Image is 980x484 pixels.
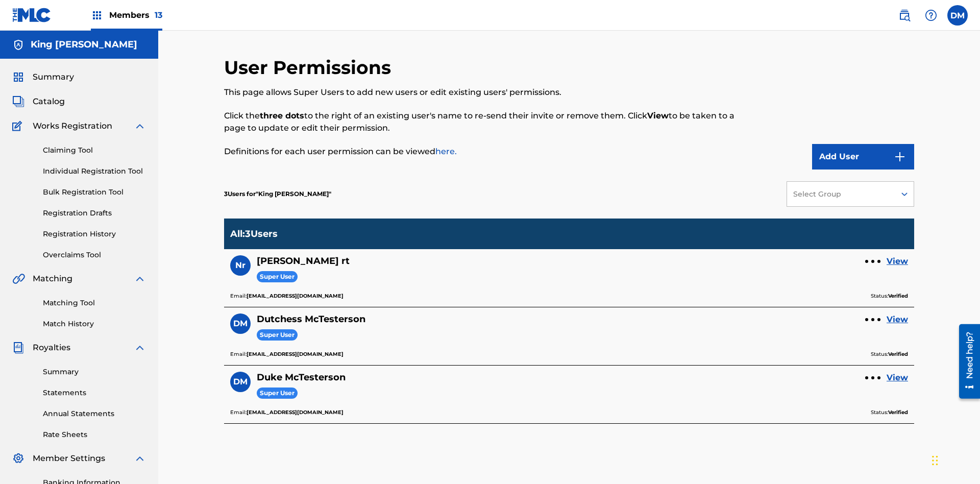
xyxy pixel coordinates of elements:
img: MLC Logo [12,8,52,22]
img: Member Settings [12,452,24,465]
a: View [887,313,908,326]
a: Public Search [894,5,915,26]
span: Super User [257,329,298,341]
b: [EMAIL_ADDRESS][DOMAIN_NAME] [247,351,344,357]
div: User Menu [947,5,968,26]
p: All : 3 Users [230,228,278,239]
img: Matching [12,273,25,285]
iframe: Resource Center [951,320,980,404]
a: View [887,255,908,268]
span: Super User [257,388,298,399]
span: Super User [257,271,298,283]
img: expand [134,342,146,354]
p: Click the to the right of an existing user's name to re-send their invite or remove them. Click t... [224,110,755,134]
img: Catalog [12,95,24,108]
a: Summary [43,367,146,377]
span: 3 Users for [224,190,256,198]
span: 13 [155,10,162,20]
span: King McTesterson [256,190,331,198]
a: Individual Registration Tool [43,166,146,177]
p: Status: [871,350,908,359]
img: expand [134,120,146,132]
a: Overclaims Tool [43,250,146,260]
img: expand [134,273,146,285]
span: Matching [33,273,72,285]
span: Catalog [33,95,65,108]
h5: Nicole rt [257,255,350,267]
span: DM [233,376,248,388]
span: Members [109,9,162,21]
p: Status: [871,292,908,301]
img: expand [134,452,146,465]
img: Accounts [12,39,24,51]
span: Nr [235,259,246,272]
b: [EMAIL_ADDRESS][DOMAIN_NAME] [247,409,344,416]
a: Bulk Registration Tool [43,187,146,198]
span: DM [233,318,248,330]
h5: Dutchess McTesterson [257,313,365,325]
p: Email: [230,292,344,301]
b: Verified [888,409,908,416]
h5: Duke McTesterson [257,372,346,383]
img: 9d2ae6d4665cec9f34b9.svg [894,151,906,163]
span: Member Settings [33,452,105,465]
a: SummarySummary [12,71,74,83]
a: Annual Statements [43,408,146,419]
a: Registration Drafts [43,208,146,219]
p: Email: [230,408,344,417]
p: Status: [871,408,908,417]
b: Verified [888,293,908,299]
button: Add User [812,144,914,170]
a: Registration History [43,229,146,239]
p: Email: [230,350,344,359]
a: Matching Tool [43,298,146,308]
a: Match History [43,319,146,329]
span: Royalties [33,342,70,354]
img: Summary [12,71,24,83]
img: help [925,9,937,21]
div: Help [921,5,941,26]
img: Works Registration [12,120,26,132]
span: Works Registration [33,120,112,132]
iframe: Chat Widget [929,435,980,484]
strong: three dots [260,111,304,120]
div: Select Group [793,189,888,200]
strong: View [647,111,669,120]
a: Rate Sheets [43,429,146,440]
a: here. [435,147,457,156]
b: Verified [888,351,908,357]
p: Definitions for each user permission can be viewed [224,146,755,158]
a: View [887,372,908,384]
img: Royalties [12,342,24,354]
p: This page allows Super Users to add new users or edit existing users' permissions. [224,86,755,99]
a: Statements [43,388,146,398]
b: [EMAIL_ADDRESS][DOMAIN_NAME] [247,293,344,299]
div: Drag [932,445,938,476]
img: Top Rightsholders [91,9,103,21]
a: Claiming Tool [43,145,146,156]
img: search [898,9,911,21]
span: Summary [33,71,74,83]
a: CatalogCatalog [12,95,65,108]
h5: King McTesterson [31,39,137,51]
h2: User Permissions [224,56,396,79]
